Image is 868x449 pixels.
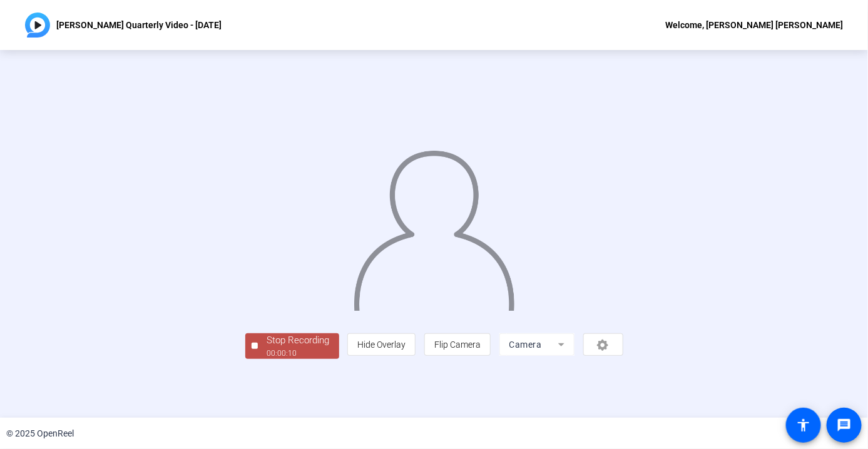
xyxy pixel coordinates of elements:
[352,141,516,311] img: overlay
[357,340,406,350] span: Hide Overlay
[837,418,852,433] mat-icon: message
[347,333,416,356] button: Hide Overlay
[267,348,330,359] div: 00:00:10
[56,18,222,33] p: [PERSON_NAME] Quarterly Video - [DATE]
[245,333,339,359] button: Stop Recording00:00:10
[267,333,330,348] div: Stop Recording
[424,333,491,356] button: Flip Camera
[25,13,50,38] img: OpenReel logo
[796,418,811,433] mat-icon: accessibility
[665,18,843,33] div: Welcome, [PERSON_NAME] [PERSON_NAME]
[6,427,74,440] div: © 2025 OpenReel
[434,340,481,350] span: Flip Camera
